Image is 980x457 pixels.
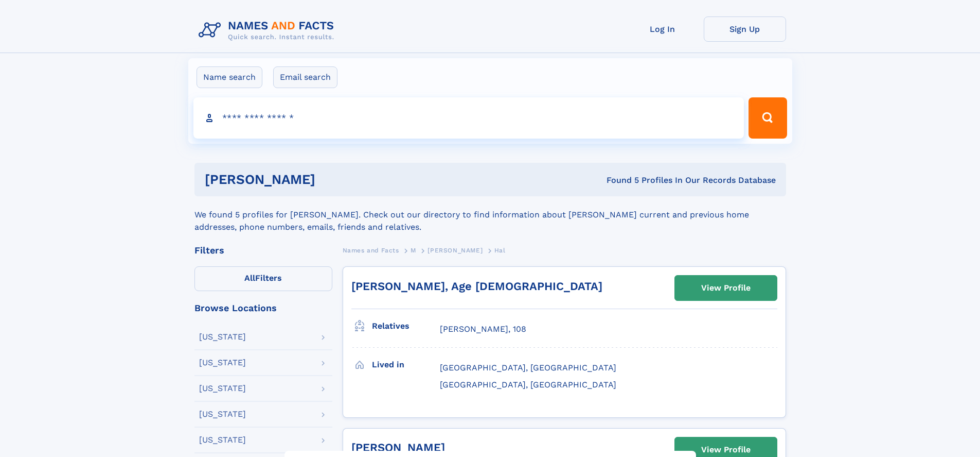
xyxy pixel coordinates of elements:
[440,380,616,390] span: [GEOGRAPHIC_DATA], [GEOGRAPHIC_DATA]
[704,16,786,42] a: Sign Up
[194,196,786,233] div: We found 5 profiles for [PERSON_NAME]. Check out our directory to find information about [PERSON_...
[273,66,337,88] label: Email search
[351,441,445,454] a: [PERSON_NAME]
[199,410,246,418] div: [US_STATE]
[372,317,440,335] h3: Relatives
[194,303,332,313] div: Browse Locations
[199,384,246,393] div: [US_STATE]
[621,16,704,42] a: Log In
[194,16,343,44] img: Logo Names and Facts
[197,66,262,88] label: Name search
[440,324,526,335] a: [PERSON_NAME], 108
[244,273,255,283] span: All
[749,97,787,139] button: Search Button
[199,333,246,341] div: [US_STATE]
[194,266,332,291] label: Filters
[427,247,483,254] span: [PERSON_NAME]
[461,175,776,186] div: Found 5 Profiles In Our Records Database
[440,363,616,373] span: [GEOGRAPHIC_DATA], [GEOGRAPHIC_DATA]
[372,356,440,374] h3: Lived in
[701,276,751,300] div: View Profile
[351,280,602,293] a: [PERSON_NAME], Age [DEMOGRAPHIC_DATA]
[194,246,332,255] div: Filters
[427,244,483,257] a: [PERSON_NAME]
[343,244,399,257] a: Names and Facts
[199,436,246,444] div: [US_STATE]
[494,247,506,254] span: Hal
[675,276,777,300] a: View Profile
[205,173,461,186] h1: [PERSON_NAME]
[411,247,416,254] span: M
[199,359,246,367] div: [US_STATE]
[411,244,416,257] a: M
[193,97,744,139] input: search input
